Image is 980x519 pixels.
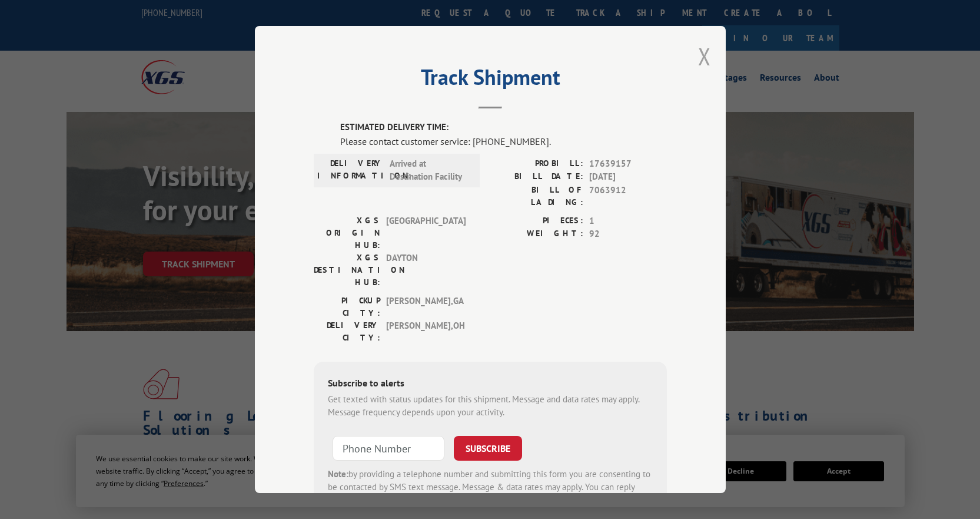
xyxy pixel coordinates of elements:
span: [PERSON_NAME] , OH [386,319,466,344]
label: PIECES: [490,214,583,228]
label: XGS DESTINATION HUB: [314,252,380,289]
span: [PERSON_NAME] , GA [386,295,466,319]
span: 7063912 [589,184,667,209]
label: ESTIMATED DELIVERY TIME: [340,121,667,134]
div: by providing a telephone number and submitting this form you are consenting to be contacted by SM... [328,468,653,508]
button: Close modal [698,41,711,72]
label: XGS ORIGIN HUB: [314,214,380,252]
span: 1 [589,214,667,228]
div: Get texted with status updates for this shipment. Message and data rates may apply. Message frequ... [328,393,653,419]
span: [DATE] [589,170,667,184]
button: SUBSCRIBE [454,436,522,461]
label: DELIVERY INFORMATION: [317,157,384,184]
span: [GEOGRAPHIC_DATA] [386,214,466,252]
h2: Track Shipment [314,69,667,91]
label: BILL OF LADING: [490,184,583,209]
span: Arrived at Destination Facility [390,157,469,184]
div: Subscribe to alerts [328,376,653,393]
label: DELIVERY CITY: [314,319,380,344]
span: 17639157 [589,157,667,171]
label: BILL DATE: [490,170,583,184]
div: Please contact customer service: [PHONE_NUMBER]. [340,134,667,148]
span: 92 [589,227,667,241]
label: PICKUP CITY: [314,295,380,319]
strong: Note: [328,468,348,480]
input: Phone Number [333,436,444,461]
label: PROBILL: [490,157,583,171]
label: WEIGHT: [490,227,583,241]
span: DAYTON [386,252,466,289]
